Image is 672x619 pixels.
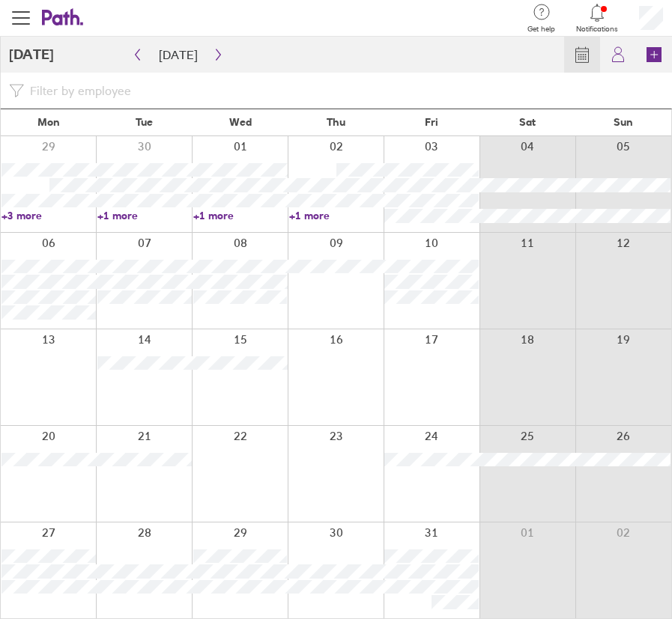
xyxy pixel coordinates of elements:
[289,209,384,222] a: +1 more
[24,77,663,104] input: Filter by employee
[576,2,618,34] a: Notifications
[576,25,618,34] span: Notifications
[1,209,96,222] a: +3 more
[193,209,288,222] a: +1 more
[147,43,210,67] button: [DATE]
[519,116,536,128] span: Sat
[97,209,192,222] a: +1 more
[527,25,555,34] span: Get help
[327,116,345,128] span: Thu
[229,116,252,128] span: Wed
[136,116,153,128] span: Tue
[37,116,60,128] span: Mon
[614,116,633,128] span: Sun
[425,116,438,128] span: Fri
